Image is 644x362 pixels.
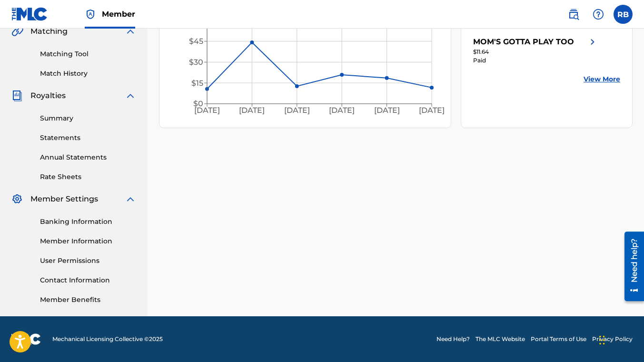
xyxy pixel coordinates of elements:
span: Royalties [30,90,66,101]
tspan: $45 [189,37,203,46]
img: MLC Logo [11,7,48,21]
tspan: [DATE] [194,106,220,115]
span: Member Settings [30,193,98,205]
a: Rate Sheets [40,172,136,182]
a: Need Help? [436,335,470,343]
img: right chevron icon [587,36,598,48]
tspan: $15 [191,79,203,88]
iframe: Chat Widget [596,316,644,362]
tspan: [DATE] [239,106,265,115]
a: Public Search [564,5,583,24]
a: Summary [40,113,136,123]
a: Statements [40,133,136,143]
span: Matching [30,26,68,37]
div: MOM'S GOTTA PLAY TOO [473,36,574,48]
img: help [593,9,604,20]
tspan: [DATE] [374,106,400,115]
a: Member Benefits [40,295,136,305]
a: Matching Tool [40,49,136,59]
iframe: Resource Center [617,228,644,305]
a: Annual Statements [40,152,136,162]
img: Member Settings [11,193,23,205]
div: $11.64 [473,48,598,56]
tspan: [DATE] [419,106,445,115]
a: View More [584,74,620,84]
span: Mechanical Licensing Collective © 2025 [52,335,163,343]
div: Drag [599,326,605,354]
img: Royalties [11,90,23,101]
a: Banking Information [40,217,136,227]
div: User Menu [614,5,633,24]
tspan: [DATE] [284,106,310,115]
div: Paid [473,56,598,65]
span: Member [102,9,135,20]
a: Match History [40,69,136,79]
img: Top Rightsholder [85,9,96,20]
a: MOM'S GOTTA PLAY TOOright chevron icon$11.64Paid [473,36,598,65]
a: The MLC Website [476,335,525,343]
img: expand [125,26,136,37]
tspan: $0 [193,99,203,108]
a: Privacy Policy [592,335,633,343]
a: Portal Terms of Use [531,335,586,343]
tspan: [DATE] [329,106,355,115]
tspan: $30 [189,58,203,67]
img: search [568,9,579,20]
img: expand [125,193,136,205]
div: Help [589,5,608,24]
a: Contact Information [40,275,136,285]
a: Member Information [40,236,136,246]
a: User Permissions [40,256,136,266]
img: logo [11,333,41,345]
img: expand [125,90,136,101]
img: Matching [11,26,23,37]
